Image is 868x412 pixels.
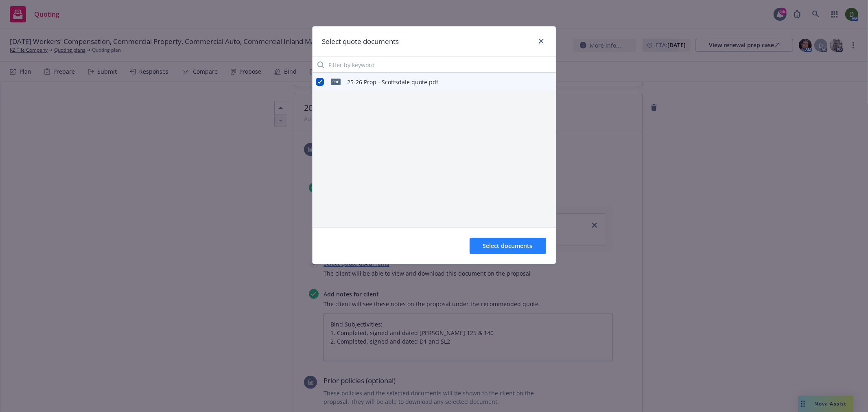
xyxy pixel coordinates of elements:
span: Select documents [483,242,533,250]
span: pdf [331,79,341,85]
h1: Select quote documents [322,36,399,47]
button: download file [532,77,539,87]
button: Select documents [470,238,546,254]
div: 25-26 Prop - Scottsdale quote.pdf [348,78,439,86]
button: preview file [545,77,553,87]
input: Filter by keyword [313,57,556,73]
a: close [536,36,546,46]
